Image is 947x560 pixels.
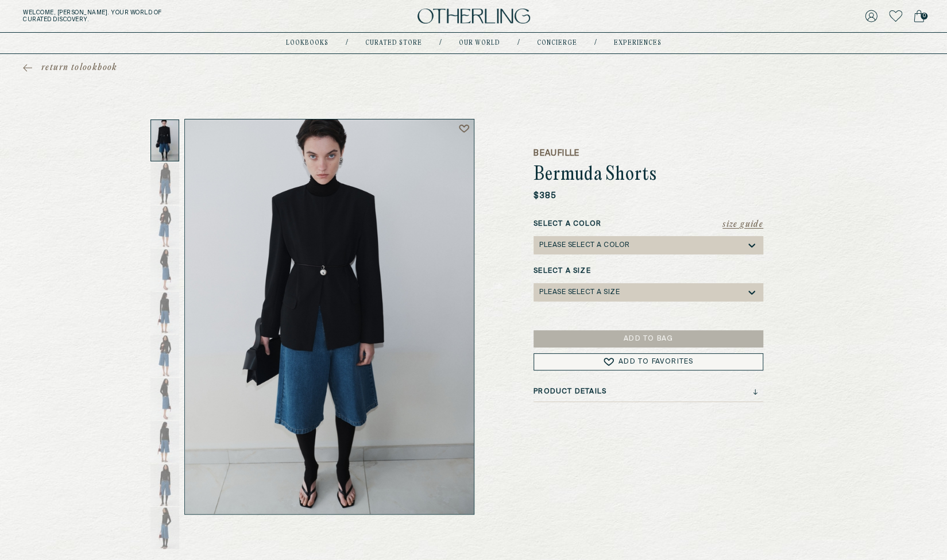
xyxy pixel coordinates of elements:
[537,40,577,46] a: concierge
[722,219,763,230] button: Size Guide
[534,148,763,159] h5: Beaufille
[534,190,557,202] p: $385
[439,38,442,48] div: /
[150,421,179,463] img: Thumbnail 8
[517,38,520,48] div: /
[534,219,763,229] label: Select a Color
[921,13,927,20] span: 0
[539,241,630,249] div: Please select a Color
[534,266,763,276] label: Select a Size
[150,206,179,248] img: Thumbnail 3
[618,358,693,365] span: Add to Favorites
[150,378,179,420] img: Thumbnail 7
[150,464,179,506] img: Thumbnail 9
[346,38,348,48] div: /
[914,8,924,24] a: 0
[150,335,179,377] img: Thumbnail 6
[365,40,422,46] a: Curated store
[23,9,293,23] h5: Welcome, [PERSON_NAME] . Your world of curated discovery.
[418,9,530,24] img: logo
[534,353,763,370] button: Add to Favorites
[534,330,763,347] button: Add to Bag
[539,288,620,296] div: Please select a Size
[534,388,606,396] h3: Product Details
[185,119,474,514] img: Bermuda Shorts
[150,507,179,549] img: Thumbnail 10
[23,62,118,74] a: return tolookbook
[534,165,763,186] h1: Bermuda Shorts
[614,40,662,46] a: experiences
[594,38,597,48] div: /
[150,292,179,334] img: Thumbnail 5
[459,40,500,46] a: Our world
[150,163,179,204] img: Thumbnail 2
[286,40,328,46] a: lookbooks
[150,249,179,291] img: Thumbnail 4
[41,62,118,74] span: return to lookbook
